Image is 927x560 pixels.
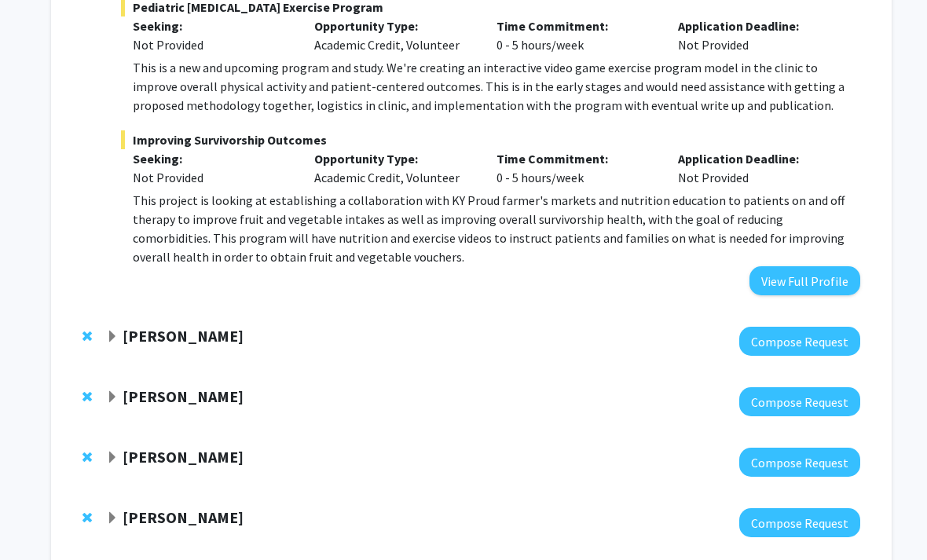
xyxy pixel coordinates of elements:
[12,489,67,548] iframe: Chat
[133,16,291,35] p: Seeking:
[133,58,860,115] p: This is a new and upcoming program and study. We're creating an interactive video game exercise p...
[666,16,848,54] div: Not Provided
[123,507,244,527] strong: [PERSON_NAME]
[123,386,244,406] strong: [PERSON_NAME]
[739,387,860,416] button: Compose Request to Thomas Kampourakis
[123,447,244,467] strong: [PERSON_NAME]
[133,149,291,168] p: Seeking:
[82,330,92,342] span: Remove Kenneth Campbell from bookmarks
[496,149,655,168] p: Time Commitment:
[106,331,119,343] span: Expand Kenneth Campbell Bookmark
[82,511,92,524] span: Remove Brooks Lane from bookmarks
[678,149,837,168] p: Application Deadline:
[739,327,860,356] button: Compose Request to Kenneth Campbell
[121,130,860,149] span: Improving Survivorship Outcomes
[133,191,860,266] p: This project is looking at establishing a collaboration with KY Proud farmer's markets and nutrit...
[106,452,119,464] span: Expand Samantha Zambuto Bookmark
[496,16,655,35] p: Time Commitment:
[82,390,92,403] span: Remove Thomas Kampourakis from bookmarks
[678,16,837,35] p: Application Deadline:
[133,168,291,187] div: Not Provided
[314,16,473,35] p: Opportunity Type:
[666,149,848,187] div: Not Provided
[749,266,860,295] button: View Full Profile
[106,391,119,404] span: Expand Thomas Kampourakis Bookmark
[485,16,667,54] div: 0 - 5 hours/week
[485,149,667,187] div: 0 - 5 hours/week
[82,451,92,463] span: Remove Samantha Zambuto from bookmarks
[302,16,485,54] div: Academic Credit, Volunteer
[123,326,244,346] strong: [PERSON_NAME]
[739,448,860,477] button: Compose Request to Samantha Zambuto
[314,149,473,168] p: Opportunity Type:
[302,149,485,187] div: Academic Credit, Volunteer
[739,508,860,537] button: Compose Request to Brooks Lane
[106,512,119,525] span: Expand Brooks Lane Bookmark
[133,35,291,54] div: Not Provided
